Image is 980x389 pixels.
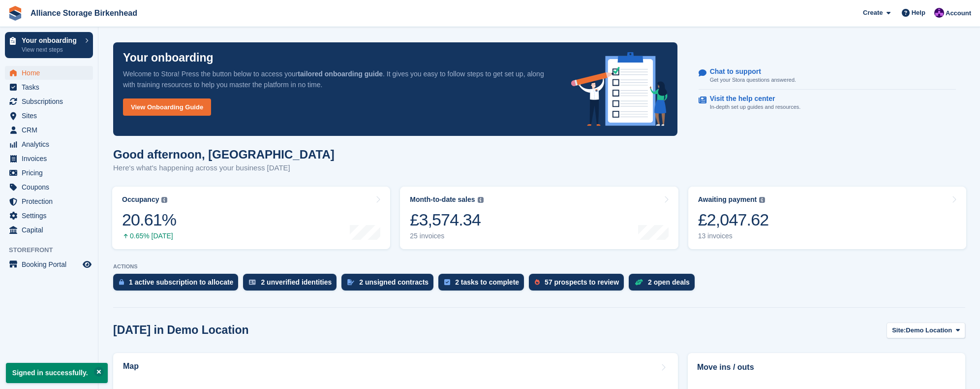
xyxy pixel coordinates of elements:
[123,68,555,90] p: Welcome to Stora! Press the button below to access your . It gives you easy to follow steps to ge...
[22,209,81,223] span: Settings
[5,180,93,194] a: menu
[759,197,765,203] img: icon-info-grey-7440780725fd019a000dd9b08b2336e03edf1995a4989e88bcd33f0948082b44.svg
[5,152,93,165] a: menu
[444,279,450,285] img: task-75834270c22a3079a89374b754ae025e5fb1db73e45f91037f5363f120a921f8.svg
[22,37,80,44] p: Your onboarding
[529,274,629,295] a: 57 prospects to review
[5,66,93,80] a: menu
[400,187,678,249] a: Month-to-date sales £3,574.34 25 invoices
[129,278,233,286] div: 1 active subscription to allocate
[113,148,335,161] h1: Good afternoon, [GEOGRAPHIC_DATA]
[5,258,93,271] a: menu
[22,95,81,108] span: Subscriptions
[22,258,81,271] span: Booking Portal
[438,274,529,295] a: 2 tasks to complete
[545,278,619,286] div: 57 prospects to review
[161,197,167,203] img: icon-info-grey-7440780725fd019a000dd9b08b2336e03edf1995a4989e88bcd33f0948082b44.svg
[688,187,966,249] a: Awaiting payment £2,047.62 13 invoices
[113,324,249,337] h2: [DATE] in Demo Location
[710,76,796,84] p: Get your Stora questions answered.
[22,123,81,137] span: CRM
[122,232,176,240] div: 0.65% [DATE]
[22,137,81,151] span: Analytics
[119,279,124,285] img: active_subscription_to_allocate_icon-d502201f5373d7db506a760aba3b589e785aa758c864c3986d89f69b8ff3...
[535,279,540,285] img: prospect-51fa495bee0391a8d652442698ab0144808aea92771e9ea1ae160a38d050c398.svg
[341,274,438,295] a: 2 unsigned contracts
[9,245,98,255] span: Storefront
[5,32,93,58] a: Your onboarding View next steps
[22,66,81,80] span: Home
[478,197,484,203] img: icon-info-grey-7440780725fd019a000dd9b08b2336e03edf1995a4989e88bcd33f0948082b44.svg
[22,80,81,94] span: Tasks
[123,98,211,116] a: View Onboarding Guide
[5,123,93,137] a: menu
[22,152,81,165] span: Invoices
[249,279,256,285] img: verify_identity-adf6edd0f0f0b5bbfe63781bf79b02c33cf7c696d77639b501bdc392416b5a36.svg
[261,278,332,286] div: 2 unverified identities
[113,263,965,270] p: ACTIONS
[410,232,483,240] div: 25 invoices
[22,194,81,208] span: Protection
[359,278,429,286] div: 2 unsigned contracts
[887,323,965,339] button: Site: Demo Location
[243,274,341,295] a: 2 unverified identities
[22,166,81,180] span: Pricing
[892,325,906,335] span: Site:
[22,45,80,54] p: View next steps
[123,362,139,371] h2: Map
[455,278,519,286] div: 2 tasks to complete
[629,274,700,295] a: 2 open deals
[710,103,801,111] p: In-depth set up guides and resources.
[5,80,93,94] a: menu
[946,8,971,18] span: Account
[698,195,757,204] div: Awaiting payment
[697,361,956,373] h2: Move ins / outs
[5,166,93,180] a: menu
[113,162,335,174] p: Here's what's happening across your business [DATE]
[934,8,944,18] img: Romilly Norton
[571,52,668,126] img: onboarding-info-6c161a55d2c0e0a8cae90662b2fe09162a5109e8cc188191df67fb4f79e88e88.svg
[699,90,956,116] a: Visit the help center In-depth set up guides and resources.
[635,279,643,286] img: deal-1b604bf984904fb50ccaf53a9ad4b4a5d6e5aea283cecdc64d6e3604feb123c2.svg
[122,195,159,204] div: Occupancy
[710,67,788,76] p: Chat to support
[710,95,793,103] p: Visit the help center
[410,195,475,204] div: Month-to-date sales
[113,274,243,295] a: 1 active subscription to allocate
[5,223,93,237] a: menu
[27,5,141,21] a: Alliance Storage Birkenhead
[22,109,81,123] span: Sites
[698,232,769,240] div: 13 invoices
[81,259,93,270] a: Preview store
[123,52,214,64] p: Your onboarding
[5,209,93,223] a: menu
[863,8,883,18] span: Create
[5,109,93,123] a: menu
[5,95,93,108] a: menu
[699,63,956,90] a: Chat to support Get your Stora questions answered.
[410,210,483,230] div: £3,574.34
[298,70,383,78] strong: tailored onboarding guide
[5,194,93,208] a: menu
[22,180,81,194] span: Coupons
[112,187,390,249] a: Occupancy 20.61% 0.65% [DATE]
[5,137,93,151] a: menu
[22,223,81,237] span: Capital
[912,8,925,18] span: Help
[6,363,108,383] p: Signed in successfully.
[122,210,176,230] div: 20.61%
[698,210,769,230] div: £2,047.62
[8,6,23,21] img: stora-icon-8386f47178a22dfd0bd8f6a31ec36ba5ce8667c1dd55bd0f319d3a0aa187defe.svg
[347,279,354,285] img: contract_signature_icon-13c848040528278c33f63329250d36e43548de30e8caae1d1a13099fd9432cc5.svg
[906,325,952,335] span: Demo Location
[648,278,690,286] div: 2 open deals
